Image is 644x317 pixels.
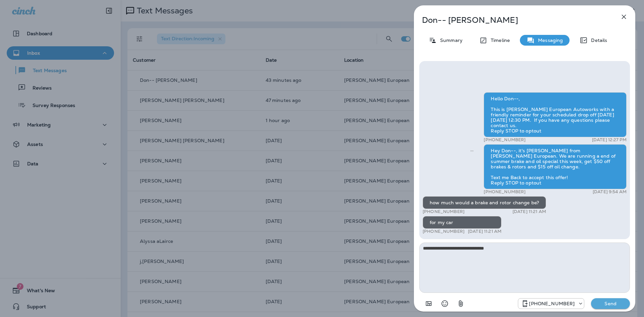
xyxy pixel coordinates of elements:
p: Timeline [487,38,510,43]
div: Hello Don--, This is [PERSON_NAME] European Autoworks with a friendly reminder for your scheduled... [484,92,627,137]
p: Summary [437,38,463,43]
p: [PHONE_NUMBER] [529,301,575,306]
p: Details [588,38,607,43]
span: Sent [470,147,474,153]
button: Send [591,298,630,309]
p: Send [596,301,625,307]
div: how much would a brake and rotor change be? [423,196,546,209]
button: Add in a premade template [422,297,435,310]
p: [DATE] 11:21 AM [468,229,501,234]
p: Don-- [PERSON_NAME] [422,15,605,25]
p: Messaging [535,38,563,43]
p: [DATE] 12:27 PM [592,137,627,143]
p: [PHONE_NUMBER] [423,229,465,234]
p: [DATE] 9:54 AM [593,189,627,195]
p: [DATE] 11:21 AM [513,209,546,214]
div: Hey Don--, it's [PERSON_NAME] from [PERSON_NAME] European. We are running a end of summer brake a... [484,144,627,189]
div: +1 (813) 428-9920 [518,300,584,308]
p: [PHONE_NUMBER] [484,137,526,143]
p: [PHONE_NUMBER] [484,189,526,195]
p: [PHONE_NUMBER] [423,209,465,214]
button: Select an emoji [438,297,451,310]
div: for my car [423,216,501,229]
